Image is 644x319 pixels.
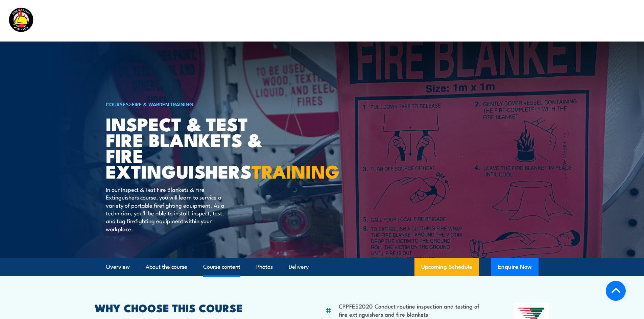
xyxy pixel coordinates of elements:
a: News [508,12,523,30]
a: Overview [106,258,130,276]
a: About Us [468,12,493,30]
a: COURSES [106,100,129,108]
a: Emergency Response Services [373,12,453,30]
a: Upcoming Schedule [414,258,479,276]
a: Course Calendar [313,12,358,30]
a: Photos [256,258,273,276]
p: In our Inspect & Test Fire Blankets & Fire Extinguishers course, you will learn to service a vari... [106,185,229,233]
a: Contact [591,12,612,30]
button: Enquire Now [491,258,539,276]
a: Fire & Warden Training [132,100,193,108]
h2: WHY CHOOSE THIS COURSE [95,303,292,312]
strong: TRAINING [252,157,339,185]
a: About the course [146,258,187,276]
li: CPPFES2020 Conduct routine inspection and testing of fire extinguishers and fire blankets [339,302,480,318]
a: Delivery [289,258,309,276]
a: Course content [203,258,240,276]
h1: Inspect & Test Fire Blankets & Fire Extinguishers [106,116,273,179]
h6: > [106,100,273,108]
a: Courses [277,12,298,30]
a: Learner Portal [538,12,576,30]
